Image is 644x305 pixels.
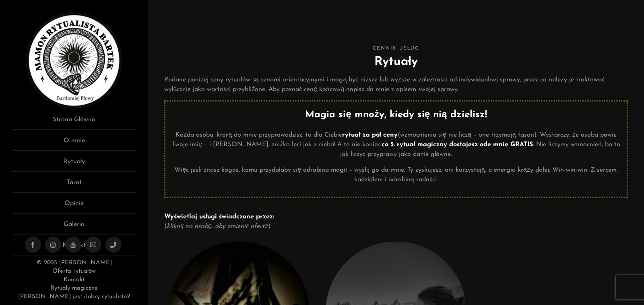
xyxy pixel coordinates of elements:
[342,132,398,138] strong: rytuał za pół ceny
[12,115,136,130] a: Strona Główna
[167,223,268,230] em: kliknij na osobę, aby zmienić ofertę
[382,141,533,148] strong: co 5. rytuał magiczny dostajesz ode mnie GRATIS
[164,44,628,53] span: Cennik usług
[12,157,136,172] a: Rytuały
[305,110,487,120] strong: Magia się mnoży, kiedy się nią dzielisz!
[12,136,136,151] a: O mnie
[26,12,122,109] img: Rytualista Bartek
[50,285,98,291] a: Rytuały magiczne
[18,294,130,300] a: [PERSON_NAME] jest dobry rytualista?
[171,165,621,185] p: Więc jeśli znasz kogoś, komu przydałaby się odrobina magii – wyślij go do mnie. Ty zyskujesz, oni...
[64,277,85,283] a: Kontakt
[171,130,621,159] p: Każda osoba, którą do mnie przyprowadzisz, to dla Ciebie (wzmocnienia się nie liczą – one trzymaj...
[12,199,136,214] a: Opinie
[164,212,628,231] p: ( )
[164,214,274,220] strong: Wyświetlaj usługi świadczone przez:
[12,220,136,234] a: Galeria
[52,268,96,274] a: Oferta rytuałów
[12,178,136,193] a: Tarot
[164,53,628,71] h2: Rytuały
[164,75,628,94] p: Podane poniżej ceny rytuałów są cenami orientacyjnymi i mogą być niższe lub wyższe w zależności o...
